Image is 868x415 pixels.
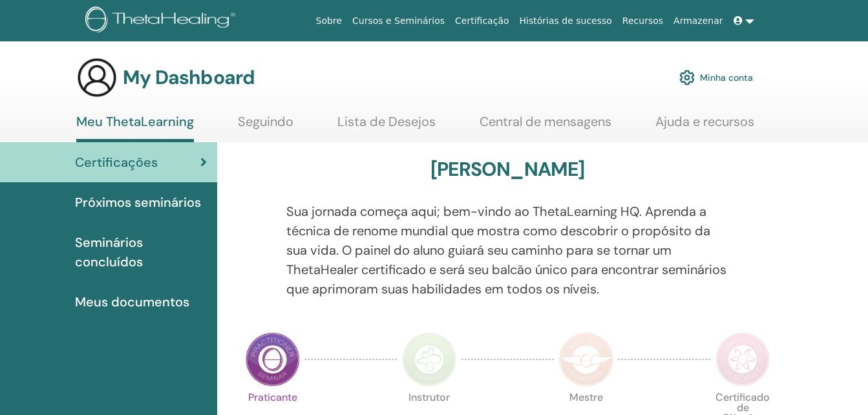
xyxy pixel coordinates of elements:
span: Meus documentos [75,292,189,312]
p: Sua jornada começa aqui; bem-vindo ao ThetaLearning HQ. Aprenda a técnica de renome mundial que m... [286,202,728,299]
img: cog.svg [679,67,695,89]
img: Instructor [402,332,456,387]
a: Armazenar [668,9,728,33]
a: Sobre [311,9,347,33]
a: Recursos [617,9,668,33]
a: Cursos e Seminários [347,9,450,33]
span: Certificações [75,153,158,172]
span: Seminários concluídos [75,233,207,271]
a: Central de mensagens [480,114,611,139]
a: Seguindo [238,114,293,139]
h3: [PERSON_NAME] [430,158,585,181]
a: Certificação [450,9,514,33]
h3: My Dashboard [123,66,255,89]
a: Histórias de sucesso [514,9,617,33]
img: Master [559,332,613,387]
img: generic-user-icon.jpg [76,57,118,98]
a: Ajuda e recursos [655,114,754,139]
img: logo.png [85,6,240,36]
span: Próximos seminários [75,193,201,212]
a: Meu ThetaLearning [76,114,194,142]
img: Certificate of Science [715,332,770,387]
img: Practitioner [246,332,300,387]
a: Minha conta [679,63,753,92]
a: Lista de Desejos [337,114,436,139]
